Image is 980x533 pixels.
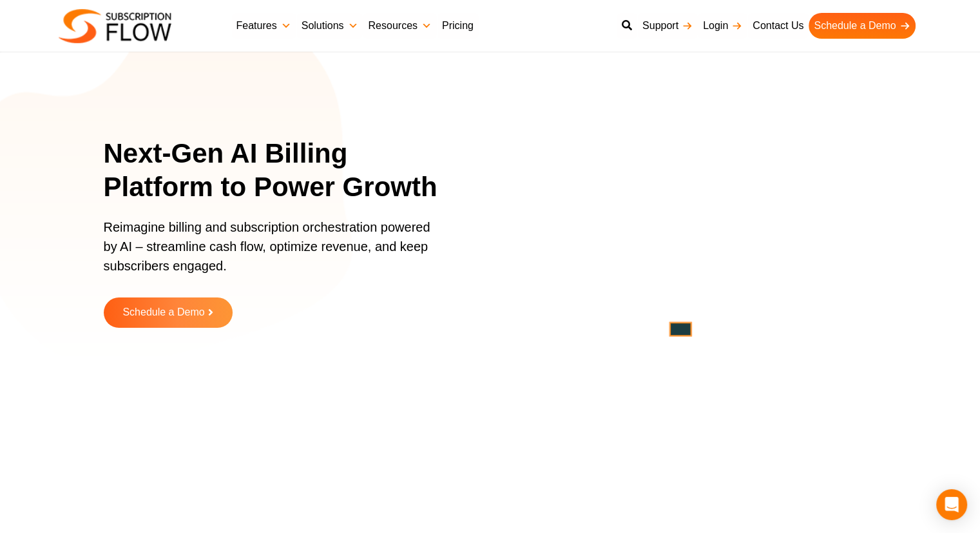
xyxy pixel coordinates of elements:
a: Resources [363,13,436,39]
img: Subscriptionflow [59,9,171,43]
a: Pricing [437,13,479,39]
a: Features [231,13,296,39]
span: Schedule a Demo [122,307,204,318]
a: Support [637,13,698,39]
a: Schedule a Demo [104,297,233,328]
div: Open Intercom Messenger [936,489,967,520]
p: Reimagine billing and subscription orchestration powered by AI – streamline cash flow, optimize r... [104,217,439,288]
a: Schedule a Demo [809,13,915,39]
h1: Next-Gen AI Billing Platform to Power Growth [104,137,455,205]
a: Solutions [296,13,363,39]
a: Contact Us [747,13,809,39]
a: Login [698,13,747,39]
